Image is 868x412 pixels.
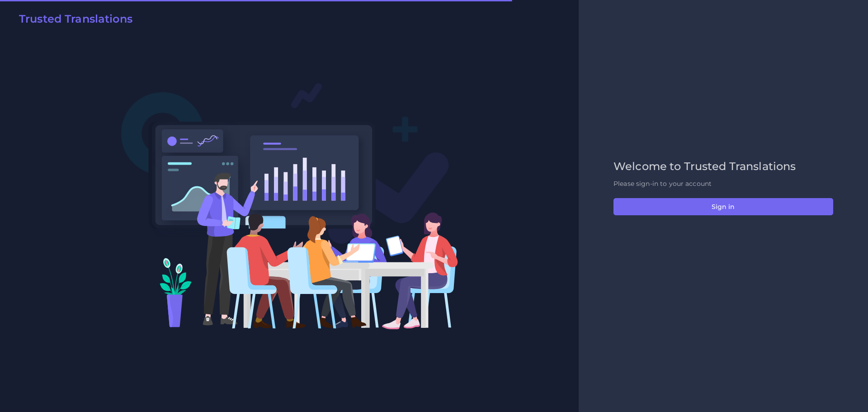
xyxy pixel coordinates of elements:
img: Login V2 [121,82,458,330]
h2: Trusted Translations [19,13,132,26]
p: Please sign-in to your account [613,179,833,189]
button: Sign in [613,198,833,215]
a: Trusted Translations [13,13,132,29]
h2: Welcome to Trusted Translations [613,160,833,173]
